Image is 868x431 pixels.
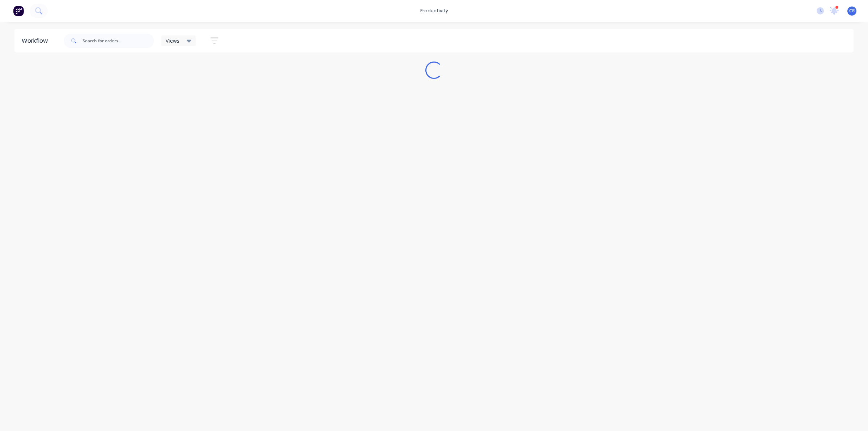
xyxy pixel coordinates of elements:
[849,8,855,14] span: CR
[166,37,179,45] span: Views
[82,34,154,48] input: Search for orders...
[13,5,24,16] img: Factory
[22,37,51,45] div: Workflow
[417,5,452,16] div: productivity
